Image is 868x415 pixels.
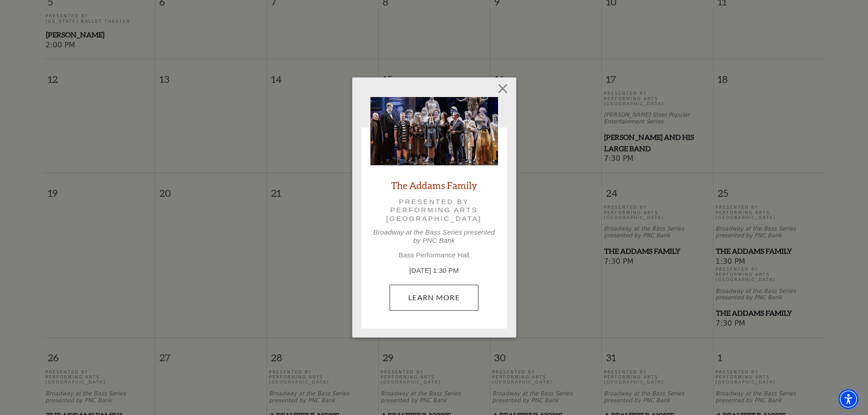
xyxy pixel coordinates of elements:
[390,285,478,310] a: October 25, 1:30 PM Learn More
[370,228,498,245] p: Broadway at the Bass Series presented by PNC Bank
[838,389,858,409] div: Accessibility Menu
[494,80,511,97] button: Close
[391,179,477,191] a: The Addams Family
[383,198,485,223] p: Presented by Performing Arts [GEOGRAPHIC_DATA]
[370,97,498,165] img: The Addams Family
[370,251,498,259] p: Bass Performance Hall
[370,266,498,276] p: [DATE] 1:30 PM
